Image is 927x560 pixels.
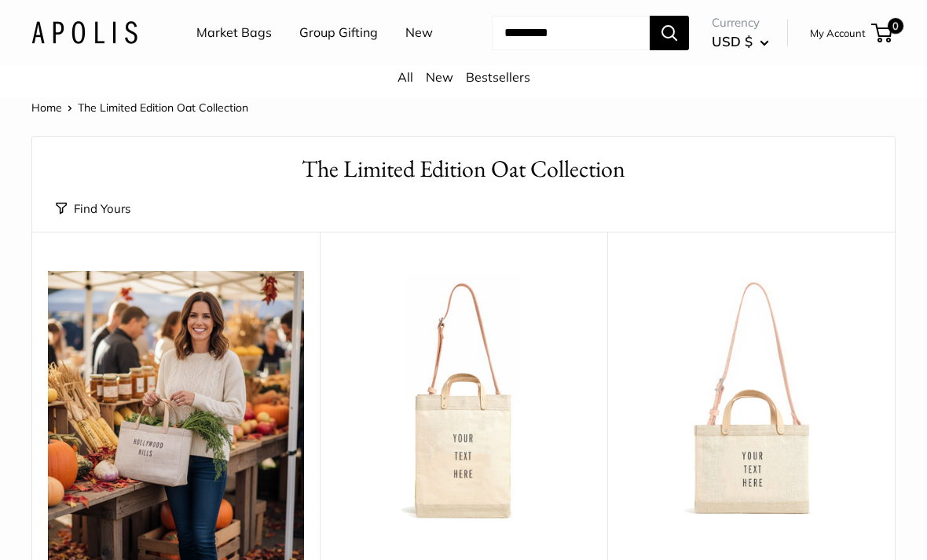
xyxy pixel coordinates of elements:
[78,101,248,115] span: The Limited Edition Oat Collection
[426,69,453,85] a: New
[31,97,248,118] nav: Breadcrumb
[650,16,689,50] button: Search
[492,16,650,50] input: Search...
[623,271,879,527] img: Petite Market Bag in Oat with Strap
[888,18,903,34] span: 0
[810,24,866,42] a: My Account
[712,29,769,54] button: USD $
[623,271,879,527] a: Petite Market Bag in Oat with StrapPetite Market Bag in Oat with Strap
[398,69,413,85] a: All
[31,21,137,44] img: Apolis
[56,198,130,220] button: Find Yours
[335,271,592,527] a: Market Bag in Oat StrapMarket Bag in Oat Strap
[466,69,530,85] a: Bestsellers
[335,271,592,527] img: Market Bag in Oat Strap
[712,12,769,34] span: Currency
[299,21,378,45] a: Group Gifting
[405,21,433,45] a: New
[196,21,272,45] a: Market Bags
[31,101,62,115] a: Home
[873,24,892,42] a: 0
[712,33,753,49] span: USD $
[56,152,871,186] h1: The Limited Edition Oat Collection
